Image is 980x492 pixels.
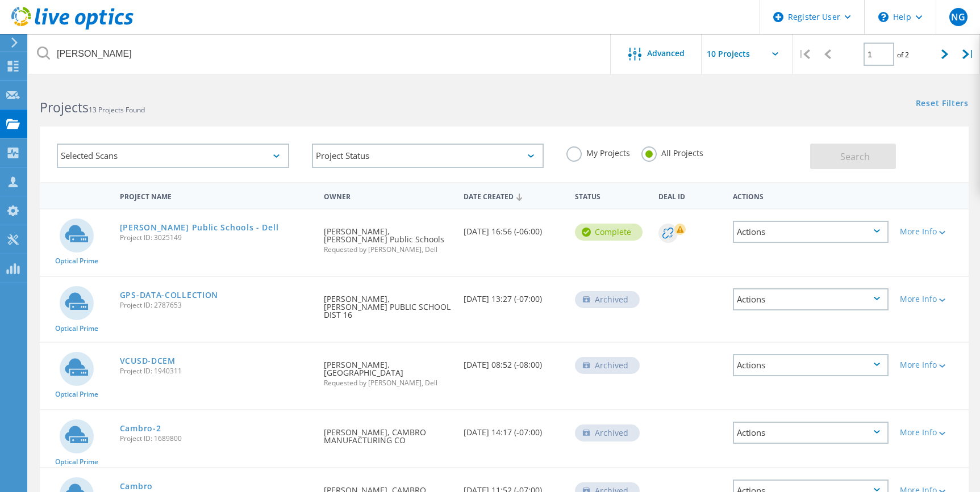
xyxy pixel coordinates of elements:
[55,325,98,332] span: Optical Prime
[916,99,969,109] a: Reset Filters
[120,357,176,365] a: VCUSD-DCEM
[575,291,640,308] div: Archived
[575,424,640,441] div: Archived
[878,12,889,22] svg: \n
[458,185,569,207] div: Date Created
[733,221,889,243] div: Actions
[793,34,816,74] div: |
[566,146,630,157] label: My Projects
[120,302,313,309] span: Project ID: 2787653
[324,380,452,386] span: Requested by [PERSON_NAME], Dell
[120,424,161,432] a: Cambro-2
[458,343,569,380] div: [DATE] 08:52 (-08:00)
[957,34,980,74] div: |
[89,105,145,115] span: 13 Projects Found
[733,288,889,310] div: Actions
[318,343,457,398] div: [PERSON_NAME], [GEOGRAPHIC_DATA]
[575,224,643,241] div: Complete
[647,49,685,57] span: Advanced
[653,185,727,206] div: Deal Id
[900,295,963,303] div: More Info
[28,34,611,74] input: Search projects by name, owner, ID, company, etc
[840,150,870,163] span: Search
[120,435,313,442] span: Project ID: 1689800
[57,144,289,168] div: Selected Scans
[55,459,98,465] span: Optical Prime
[900,361,963,369] div: More Info
[120,482,153,490] a: Cambro
[458,410,569,448] div: [DATE] 14:17 (-07:00)
[575,357,640,374] div: Archived
[900,228,963,236] div: More Info
[900,428,963,436] div: More Info
[120,368,313,375] span: Project ID: 1940311
[810,144,896,169] button: Search
[55,258,98,264] span: Optical Prime
[727,185,894,206] div: Actions
[458,277,569,314] div: [DATE] 13:27 (-07:00)
[318,185,457,206] div: Owner
[312,144,544,168] div: Project Status
[569,185,653,206] div: Status
[11,24,134,32] a: Live Optics Dashboard
[318,209,457,264] div: [PERSON_NAME], [PERSON_NAME] Public Schools
[641,146,703,157] label: All Projects
[324,246,452,253] span: Requested by [PERSON_NAME], Dell
[458,209,569,247] div: [DATE] 16:56 (-06:00)
[120,234,313,241] span: Project ID: 3025149
[733,422,889,444] div: Actions
[114,185,319,206] div: Project Name
[318,277,457,330] div: [PERSON_NAME], [PERSON_NAME] PUBLIC SCHOOL DIST 16
[40,98,89,116] b: Projects
[733,354,889,376] div: Actions
[120,291,218,299] a: GPS-DATA-COLLECTION
[951,12,965,22] span: NG
[897,50,909,60] span: of 2
[318,410,457,456] div: [PERSON_NAME], CAMBRO MANUFACTURING CO
[55,391,98,398] span: Optical Prime
[120,224,279,232] a: [PERSON_NAME] Public Schools - Dell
